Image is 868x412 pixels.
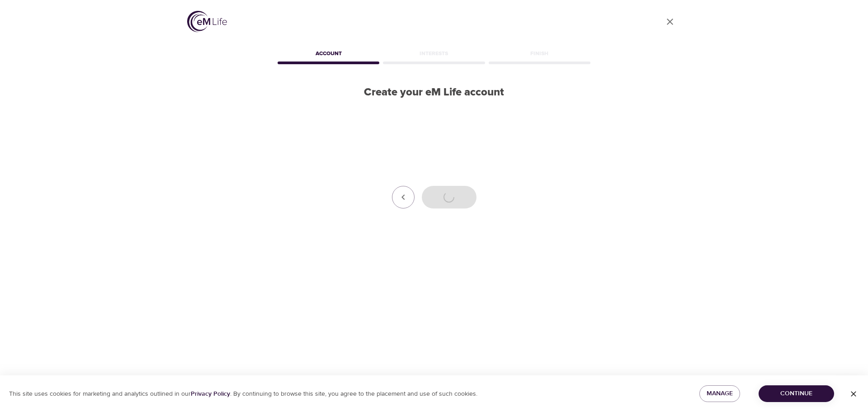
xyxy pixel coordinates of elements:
[707,388,733,399] span: Manage
[766,388,827,399] span: Continue
[699,385,740,402] button: Manage
[759,385,834,402] button: Continue
[659,11,681,33] a: close
[276,86,592,99] h2: Create your eM Life account
[187,11,227,32] img: logo
[191,390,230,398] a: Privacy Policy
